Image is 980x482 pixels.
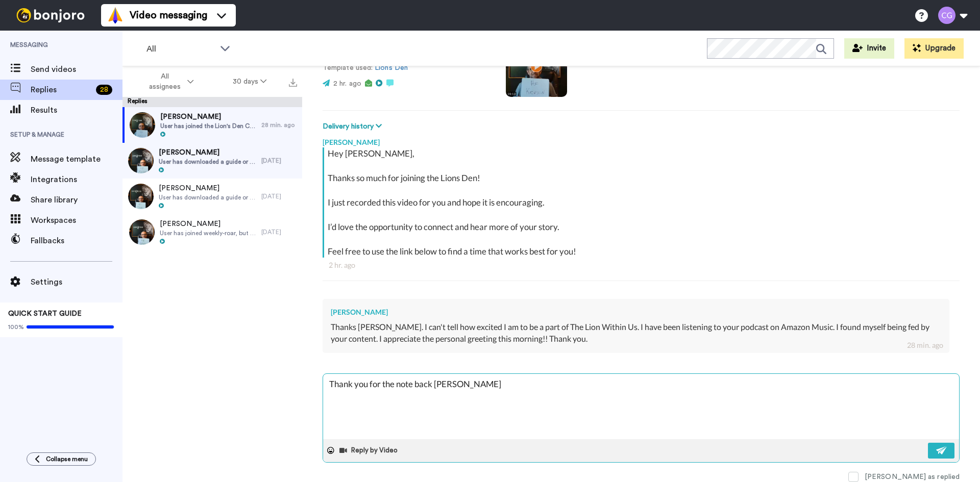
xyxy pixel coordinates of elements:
[331,307,941,317] div: [PERSON_NAME]
[904,38,964,59] button: Upgrade
[31,153,122,165] span: Message template
[31,235,122,247] span: Fallbacks
[159,147,256,158] span: [PERSON_NAME]
[122,143,302,179] a: [PERSON_NAME]User has downloaded a guide or filled out a form that is not Weekly Roar, 30 Days or...
[31,104,122,116] span: Results
[8,323,24,331] span: 100%
[31,194,122,206] span: Share library
[122,214,302,250] a: [PERSON_NAME]User has joined weekly-roar, but is not in Mighty Networks.[DATE]
[31,173,122,186] span: Integrations
[12,8,89,22] img: bj-logo-header-white.svg
[130,112,155,138] img: 17a874a0-3cd4-4662-88c2-a0ad16de4199-thumb.jpg
[286,74,300,89] button: Export all results that match these filters now.
[46,455,88,463] span: Collapse menu
[323,121,385,132] button: Delivery history
[936,446,947,454] img: send-white.svg
[128,184,154,209] img: 594aca15-f6b0-447a-89f3-3910a572c4ea-thumb.jpg
[160,229,256,237] span: User has joined weekly-roar, but is not in Mighty Networks.
[328,147,957,258] div: Hey [PERSON_NAME], Thanks so much for joining the Lions Den! I just recorded this video for you a...
[213,72,286,91] button: 30 days
[8,310,82,317] span: QUICK START GUIDE
[159,158,256,166] span: User has downloaded a guide or filled out a form that is not Weekly Roar, 30 Days or Assessment, ...
[122,179,302,214] a: [PERSON_NAME]User has downloaded a guide or filled out a form that is not Weekly Roar, 30 Days or...
[907,340,943,350] div: 28 min. ago
[159,183,256,193] span: [PERSON_NAME]
[128,148,154,173] img: d9361420-bf4f-466e-99de-2ed4f3b0ad3a-thumb.jpg
[844,38,894,59] button: Invite
[129,219,155,245] img: 667de5dd-ff1b-4cd8-9697-e77b960c0b51-thumb.jpg
[159,193,256,201] span: User has downloaded a guide or filled out a form that is not Weekly Roar, 30 Days or Assessment, ...
[144,71,185,92] span: All assignees
[160,219,256,229] span: [PERSON_NAME]
[125,67,213,96] button: All assignees
[27,452,96,466] button: Collapse menu
[130,8,207,22] span: Video messaging
[122,97,302,107] div: Replies
[122,107,302,143] a: [PERSON_NAME]User has joined the Lion's Den Community28 min. ago
[261,228,297,236] div: [DATE]
[289,79,297,87] img: export.svg
[331,321,941,345] div: Thanks [PERSON_NAME]. I can't tell how excited I am to be a part of The Lion Within Us. I have be...
[323,374,959,439] textarea: Thank you for the note back [PERSON_NAME]
[261,157,297,165] div: [DATE]
[323,132,960,147] div: [PERSON_NAME]
[865,472,960,482] div: [PERSON_NAME] as replied
[31,276,122,288] span: Settings
[375,64,408,71] a: Lions Den
[31,84,92,96] span: Replies
[96,85,112,95] div: 28
[261,121,297,129] div: 28 min. ago
[160,122,256,130] span: User has joined the Lion's Den Community
[31,214,122,226] span: Workspaces
[338,443,401,458] button: Reply by Video
[261,192,297,200] div: [DATE]
[31,63,122,75] span: Send videos
[146,43,215,55] span: All
[333,80,361,87] span: 2 hr. ago
[329,260,953,270] div: 2 hr. ago
[160,112,256,122] span: [PERSON_NAME]
[107,7,124,23] img: vm-color.svg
